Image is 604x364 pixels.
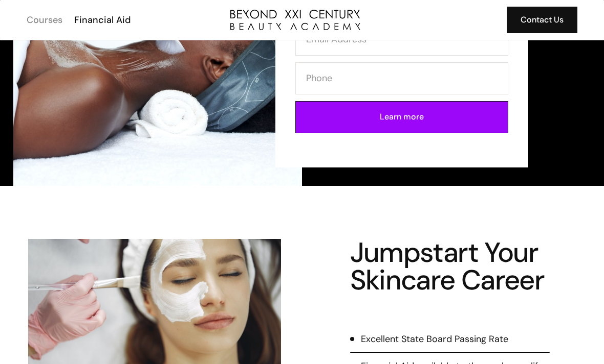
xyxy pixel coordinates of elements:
[27,13,62,27] div: Courses
[74,13,131,27] div: Financial Aid
[295,101,508,133] input: Learn more
[361,332,508,346] div: Excellent State Board Passing Rate
[295,62,508,94] input: Phone
[230,10,360,30] a: home
[20,13,68,27] a: Courses
[230,10,360,30] img: beyond logo
[507,7,577,33] a: Contact Us
[350,239,550,294] h4: Jumpstart Your Skincare Career
[68,13,136,27] a: Financial Aid
[521,13,564,27] div: Contact Us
